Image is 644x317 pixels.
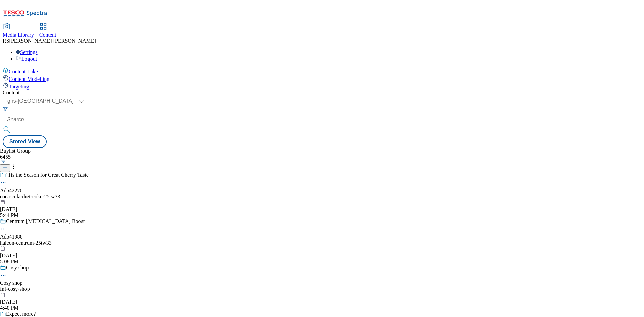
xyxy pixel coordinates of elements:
div: Expect more? [6,311,36,317]
div: Content [3,90,641,96]
a: Content Modelling [3,75,641,82]
div: ‘Tis the Season for Great Cherry Taste [6,172,89,178]
span: Content Modelling [9,76,49,82]
a: Logout [16,56,37,62]
a: Content [39,24,56,38]
span: Media Library [3,32,34,38]
span: Targeting [9,84,29,89]
div: Centrum [MEDICAL_DATA] Boost [6,218,85,224]
span: Content Lake [9,69,38,74]
button: Stored View [3,135,47,148]
span: [PERSON_NAME] [PERSON_NAME] [9,38,96,44]
a: Content Lake [3,67,641,75]
svg: Search Filters [3,106,8,112]
input: Search [3,113,641,126]
a: Media Library [3,24,34,38]
a: Targeting [3,82,641,90]
a: Settings [16,49,38,55]
span: RS [3,38,9,44]
span: Content [39,32,56,38]
div: Cosy shop [6,265,29,271]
